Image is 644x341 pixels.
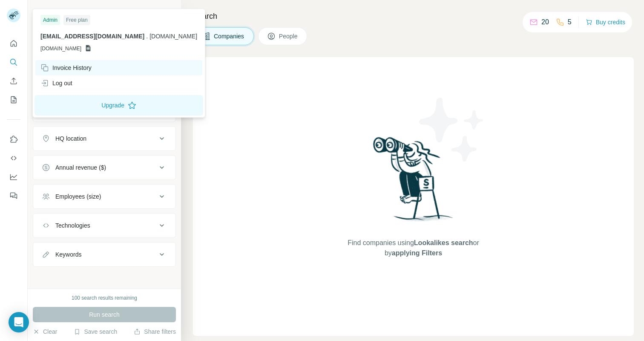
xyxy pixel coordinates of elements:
[369,135,458,230] img: Surfe Illustration - Woman searching with binoculars
[74,327,117,336] button: Save search
[33,128,175,149] button: HQ location
[34,95,203,116] button: Upgrade
[55,163,106,172] div: Annual revenue ($)
[33,157,175,178] button: Annual revenue ($)
[40,64,92,72] div: Invoice History
[40,15,60,25] div: Admin
[541,17,549,27] p: 20
[414,91,490,168] img: Surfe Illustration - Stars
[55,221,90,230] div: Technologies
[414,239,473,246] span: Lookalikes search
[63,15,90,25] div: Free plan
[7,92,20,107] button: My lists
[40,79,72,87] div: Log out
[7,188,20,203] button: Feedback
[7,150,20,166] button: Use Surfe API
[40,45,81,52] span: [DOMAIN_NAME]
[7,55,20,70] button: Search
[568,17,572,27] p: 5
[33,244,175,265] button: Keywords
[33,8,60,15] div: New search
[40,33,144,40] span: [EMAIL_ADDRESS][DOMAIN_NAME]
[55,250,81,259] div: Keywords
[33,186,175,207] button: Employees (size)
[392,249,442,257] span: applying Filters
[7,169,20,185] button: Dashboard
[7,36,20,51] button: Quick start
[149,33,197,40] span: [DOMAIN_NAME]
[33,215,175,236] button: Technologies
[193,10,634,22] h4: Search
[586,16,625,28] button: Buy credits
[7,132,20,147] button: Use Surfe on LinkedIn
[279,32,299,40] span: People
[214,32,245,40] span: Companies
[55,134,86,143] div: HQ location
[148,5,181,18] button: Hide
[33,327,57,336] button: Clear
[55,192,101,201] div: Employees (size)
[345,238,481,258] span: Find companies using or by
[9,312,29,332] div: Open Intercom Messenger
[7,73,20,89] button: Enrich CSV
[134,327,176,336] button: Share filters
[146,33,148,40] span: .
[72,294,137,302] div: 100 search results remaining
